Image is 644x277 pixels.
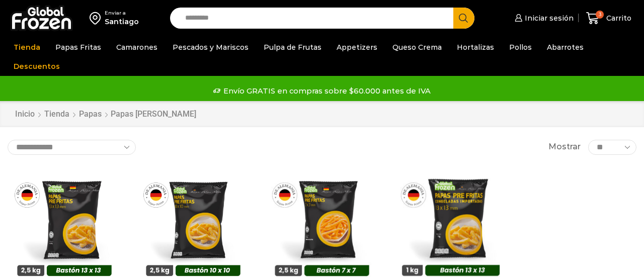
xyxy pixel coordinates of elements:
a: Iniciar sesión [512,8,574,28]
a: Tienda [9,38,45,57]
div: Enviar a [105,10,139,17]
select: Pedido de la tienda [8,140,136,155]
a: Papas [78,109,102,120]
a: Descuentos [9,57,65,76]
a: Queso Crema [387,38,447,57]
a: Camarones [111,38,163,57]
nav: Breadcrumb [15,109,196,120]
a: Pollos [504,38,537,57]
h1: Papas [PERSON_NAME] [111,109,196,119]
span: 3 [596,11,604,19]
a: Hortalizas [452,38,499,57]
span: Carrito [604,13,631,23]
a: Inicio [15,109,35,120]
a: Abarrotes [542,38,589,57]
span: Iniciar sesión [522,13,574,23]
div: Santiago [105,17,139,27]
a: Pulpa de Frutas [259,38,327,57]
a: Appetizers [332,38,382,57]
a: Tienda [44,109,70,120]
button: Search button [453,8,474,29]
img: address-field-icon.svg [90,10,105,27]
a: Pescados y Mariscos [168,38,254,57]
a: 3 Carrito [584,7,634,30]
a: Papas Fritas [50,38,106,57]
span: Mostrar [548,141,581,153]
